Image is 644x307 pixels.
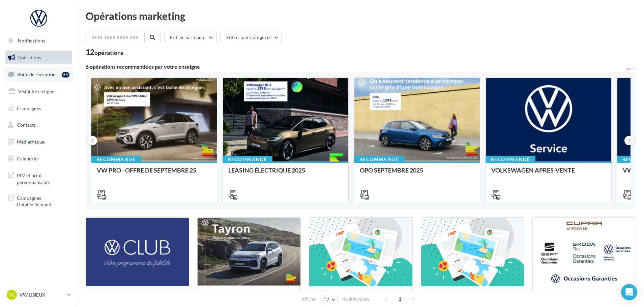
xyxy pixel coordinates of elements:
button: 12 [321,295,338,304]
span: Médiathèque [17,139,45,145]
div: Open Intercom Messenger [621,284,637,300]
a: Opérations [4,51,74,65]
div: Recommandé [91,156,141,163]
a: Boîte de réception59 [4,67,74,82]
div: OPO SEPTEMBRE 2025 [360,167,474,180]
button: Notifications [4,34,71,48]
span: 1 [394,294,405,304]
div: Recommandé [354,156,404,163]
div: Recommandé [223,156,272,163]
div: 6 opérations recommandées par votre enseigne [86,64,625,69]
a: Campagnes [4,101,74,116]
p: VW LISIEUX [20,291,64,298]
span: VL [9,291,15,298]
div: Opérations marketing [86,11,636,21]
a: Médiathèque [4,135,74,149]
a: Visibilité en ligne [4,85,74,99]
button: Filtrer par catégorie [221,32,282,43]
span: Boîte de réception [17,71,56,77]
span: Campagnes [17,105,41,111]
span: 12 [324,297,329,302]
span: Campagnes DataOnDemand [17,193,69,208]
span: Afficher [302,296,317,302]
span: Contacts [17,122,36,128]
div: LEASING ÉLECTRIQUE 2025 [228,167,343,180]
span: Opérations [18,55,41,60]
div: opérations [94,50,123,56]
div: 59 [62,72,69,78]
a: Contacts [4,118,74,132]
div: 12 [86,49,123,56]
a: Calendrier [4,152,74,166]
a: VL VW LISIEUX [5,288,72,301]
span: PLV et print personnalisable [17,171,69,185]
a: PLV et print personnalisable [4,168,74,188]
span: Visibilité en ligne [18,89,54,94]
span: Calendrier [17,156,39,161]
a: Campagnes DataOnDemand [4,191,74,211]
div: Recommandé [486,156,535,163]
div: VW PRO - OFFRE DE SEPTEMBRE 25 [97,167,211,180]
div: VOLKSWAGEN APRES-VENTE [491,167,606,180]
button: Filtrer par canal [164,32,217,43]
span: résultats/page [342,296,370,302]
span: Notifications [18,38,45,43]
